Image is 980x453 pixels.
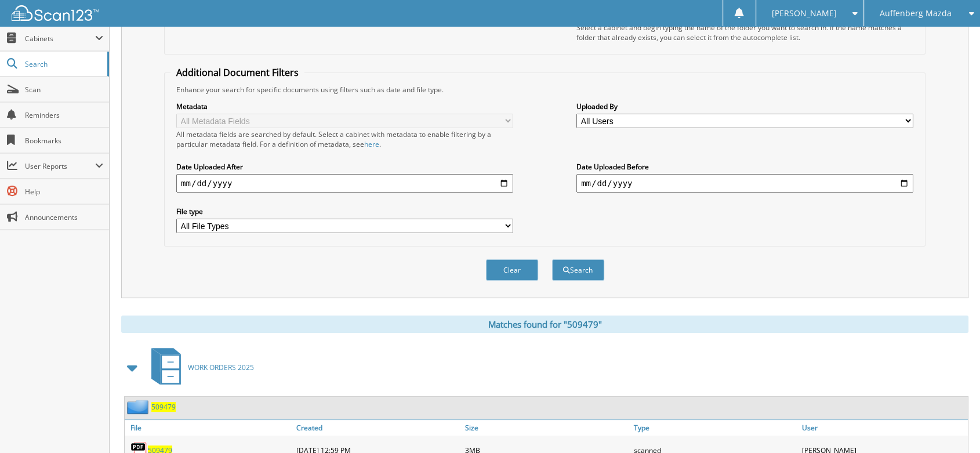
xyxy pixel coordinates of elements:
img: scan123-logo-white.svg [12,5,99,21]
span: Help [25,187,103,197]
a: File [125,420,293,436]
div: Enhance your search for specific documents using filters such as date and file type. [170,85,919,95]
a: User [799,420,968,436]
input: start [176,174,513,193]
legend: Additional Document Filters [170,66,304,79]
img: folder2.png [127,400,151,414]
span: Bookmarks [25,136,103,146]
button: Clear [486,259,538,281]
div: All metadata fields are searched by default. Select a cabinet with metadata to enable filtering b... [176,129,513,149]
span: Scan [25,85,103,95]
span: Announcements [25,212,103,222]
label: File type [176,206,513,216]
span: User Reports [25,161,95,171]
a: Size [462,420,631,436]
label: Uploaded By [576,102,913,111]
div: Select a cabinet and begin typing the name of the folder you want to search in. If the name match... [576,23,913,42]
a: here [364,139,379,149]
span: Search [25,59,101,69]
label: Date Uploaded After [176,162,513,172]
a: 509479 [151,402,176,412]
a: Type [630,420,799,436]
label: Date Uploaded Before [576,162,913,172]
button: Search [552,259,604,281]
span: Reminders [25,110,103,120]
label: Metadata [176,102,513,111]
span: Cabinets [25,34,95,44]
span: Auffenberg Mazda [880,10,952,17]
input: end [576,174,913,193]
div: Matches found for "509479" [121,316,968,333]
span: WORK ORDERS 2025 [188,363,254,372]
a: Created [293,420,462,436]
a: WORK ORDERS 2025 [144,345,254,390]
span: [PERSON_NAME] [772,10,837,17]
